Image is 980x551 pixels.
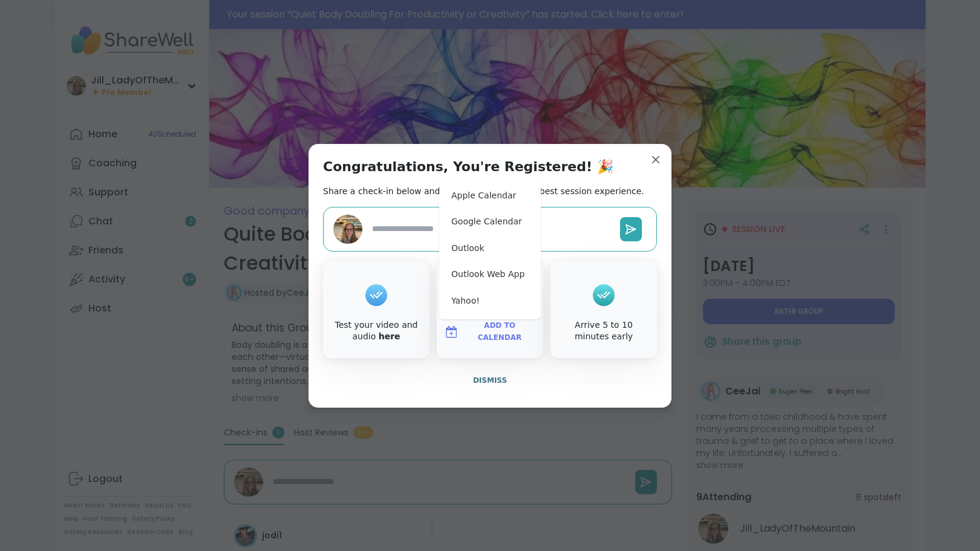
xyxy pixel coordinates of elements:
button: Google Calendar [444,209,536,235]
button: Dismiss [323,368,657,393]
h1: Congratulations, You're Registered! 🎉 [323,158,613,175]
button: Yahoo! [444,288,536,315]
button: Outlook Web App [444,261,536,288]
button: Add to Calendar [439,319,541,345]
span: Add to Calendar [463,320,536,344]
img: Jill_LadyOfTheMountain [333,215,362,244]
img: ShareWell Logomark [444,325,459,339]
button: Outlook [444,235,536,262]
div: Test your video and audio [325,319,427,343]
div: Arrive 5 to 10 minutes early [553,319,655,343]
span: Dismiss [473,376,507,385]
a: here [379,331,400,341]
button: Apple Calendar [444,183,536,209]
h2: Share a check-in below and see our tips to get the best session experience. [323,185,644,197]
